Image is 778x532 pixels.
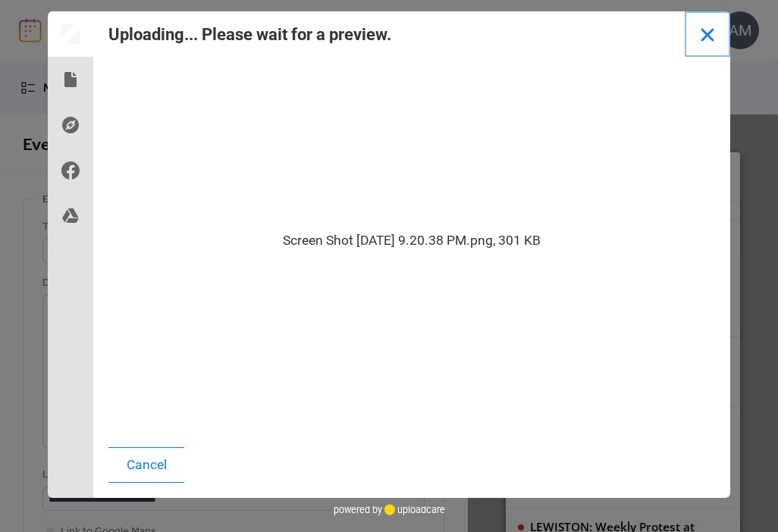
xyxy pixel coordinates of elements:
[334,498,445,521] div: powered by
[48,11,93,57] div: Preview
[48,148,93,193] div: Facebook
[48,57,93,102] div: Local Files
[48,193,93,239] div: Google Drive
[48,102,93,148] div: Direct Link
[685,11,730,57] button: Close
[108,447,184,483] button: Cancel
[283,231,541,250] div: Screen Shot [DATE] 9.20.38 PM.png, 301 KB
[108,25,391,44] div: Uploading... Please wait for a preview.
[382,504,445,515] a: uploadcare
